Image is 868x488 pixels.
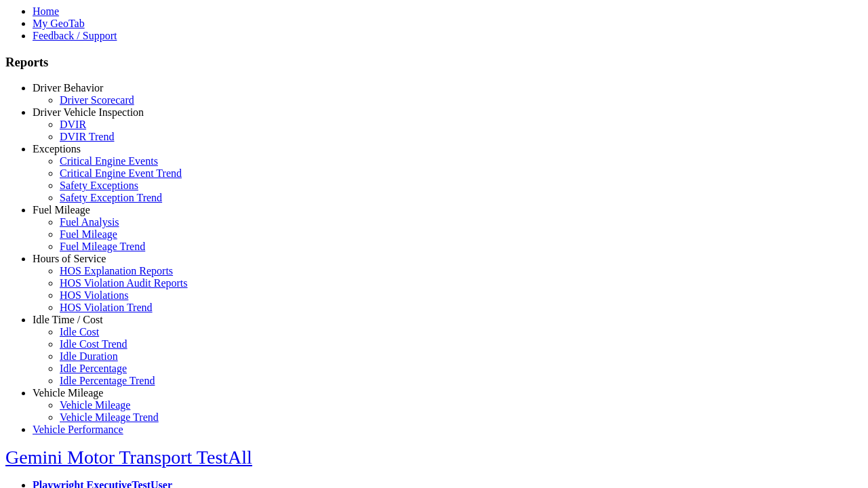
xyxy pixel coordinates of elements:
a: Fuel Mileage [33,204,90,216]
a: Gemini Motor Transport TestAll [5,447,252,468]
a: Feedback / Support [33,30,117,41]
a: Driver Behavior [33,82,103,94]
a: Hours of Service [33,253,106,264]
a: HOS Violations [60,289,128,301]
a: Safety Exception Trend [60,192,162,203]
a: Vehicle Mileage [33,387,103,399]
a: Idle Cost Trend [60,338,127,350]
a: Vehicle Mileage [60,399,130,411]
a: Exceptions [33,143,81,155]
a: Safety Exceptions [60,180,138,191]
a: Idle Percentage Trend [60,375,155,386]
h3: Reports [5,55,863,70]
a: Idle Time / Cost [33,314,103,325]
a: HOS Violation Trend [60,302,153,313]
a: Critical Engine Event Trend [60,167,182,179]
a: My GeoTab [33,18,85,29]
a: DVIR Trend [60,131,114,142]
a: Critical Engine Events [60,155,158,167]
a: HOS Explanation Reports [60,265,173,277]
a: Idle Cost [60,326,99,338]
a: Idle Percentage [60,363,127,374]
a: Idle Duration [60,350,118,362]
a: DVIR [60,119,86,130]
a: Driver Vehicle Inspection [33,106,144,118]
a: Vehicle Performance [33,424,123,435]
a: Fuel Mileage [60,228,117,240]
a: Driver Scorecard [60,94,134,106]
a: Home [33,5,59,17]
a: HOS Violation Audit Reports [60,277,188,289]
a: Vehicle Mileage Trend [60,411,159,423]
a: Fuel Mileage Trend [60,241,145,252]
a: Fuel Analysis [60,216,119,228]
